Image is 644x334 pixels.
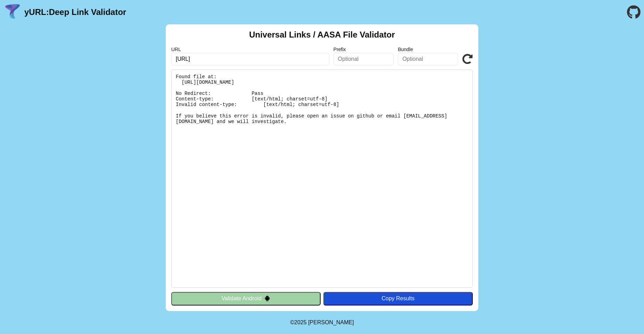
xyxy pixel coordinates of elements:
label: URL [171,47,329,52]
a: yURL:Deep Link Validator [24,7,126,17]
input: Optional [398,53,458,65]
label: Bundle [398,47,458,52]
label: Prefix [333,47,394,52]
input: Optional [333,53,394,65]
span: 2025 [294,319,307,325]
pre: Found file at: [URL][DOMAIN_NAME] No Redirect: Pass Content-type: [text/html; charset=utf-8] Inva... [171,70,473,288]
img: yURL Logo [3,3,22,21]
footer: © [290,311,354,334]
button: Validate Android [171,292,321,305]
img: droidIcon.svg [264,295,270,301]
a: Michael Ibragimchayev's Personal Site [308,319,354,325]
input: Required [171,53,329,65]
div: Copy Results [327,295,469,302]
button: Copy Results [323,292,473,305]
h2: Universal Links / AASA File Validator [249,30,395,40]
